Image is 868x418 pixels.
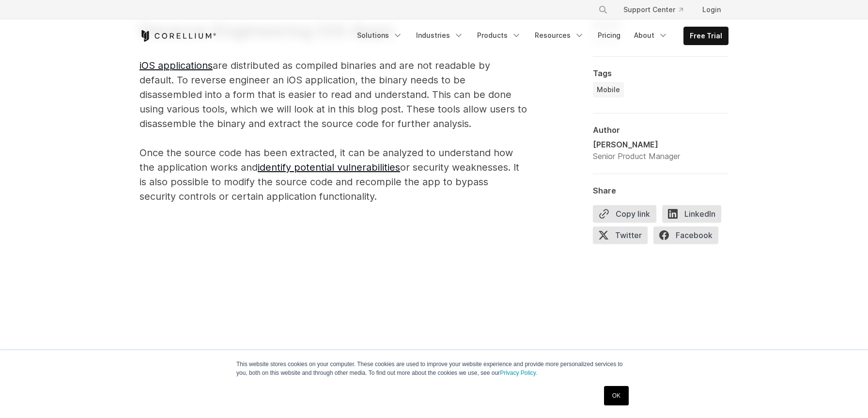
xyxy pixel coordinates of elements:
span: LinkedIn [662,205,721,223]
div: Navigation Menu [587,1,728,18]
div: Senior Product Manager [593,150,680,162]
a: Twitter [593,226,653,248]
p: This website stores cookies on your computer. These cookies are used to improve your website expe... [236,360,632,377]
a: Facebook [653,226,724,248]
a: Resources [529,27,590,44]
a: Corellium Home [139,30,217,42]
a: OK [604,386,629,405]
span: Twitter [593,226,648,244]
a: Mobile [593,82,624,97]
a: iOS applications [139,60,213,71]
a: Free Trial [684,27,728,45]
a: Pricing [592,27,626,44]
a: Login [695,1,728,18]
a: Products [471,27,527,44]
a: Privacy Policy. [500,370,537,376]
button: Copy link [593,205,656,223]
a: About [628,27,674,44]
a: LinkedIn [662,205,727,226]
div: Author [593,125,728,135]
span: Facebook [653,226,718,244]
div: Share [593,186,728,195]
a: Support Center [616,1,691,18]
p: are distributed as compiled binaries and are not readable by default. To reverse engineer an iOS ... [139,17,527,204]
a: Solutions [351,27,408,44]
div: Tags [593,68,728,78]
button: Search [594,1,612,18]
span: Mobile [597,85,620,95]
a: identify potential vulnerabilities [258,161,400,173]
a: Industries [410,27,469,44]
div: Navigation Menu [351,27,728,45]
div: [PERSON_NAME] [593,139,680,150]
